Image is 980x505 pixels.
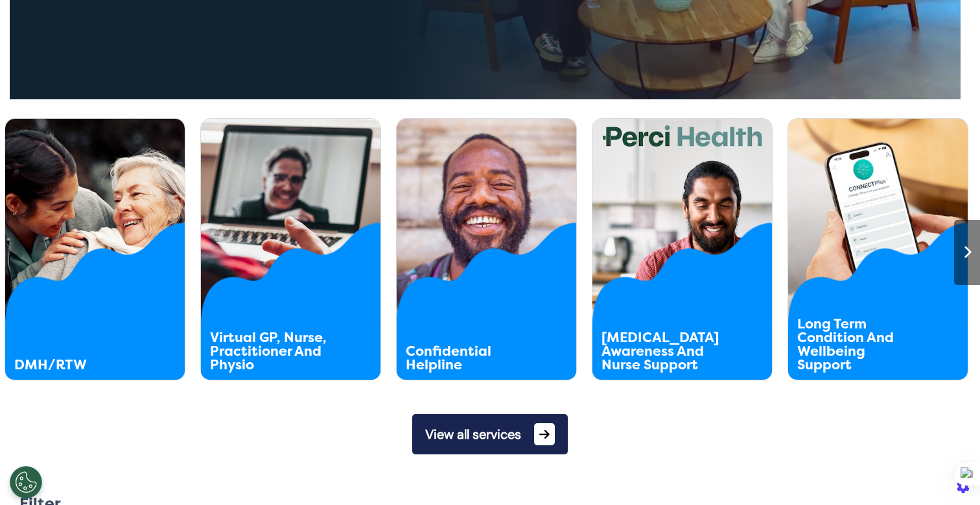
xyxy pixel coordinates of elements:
[412,414,568,454] button: View all services
[210,331,336,372] div: Virtual GP, Nurse, Practitioner And Physio
[601,331,727,372] div: [MEDICAL_DATA] Awareness And Nurse Support
[10,466,42,499] button: Open Preferences
[14,358,140,372] div: DMH/RTW
[406,345,531,372] div: Confidential Helpline
[797,317,923,372] div: Long Term Condition And Wellbeing Support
